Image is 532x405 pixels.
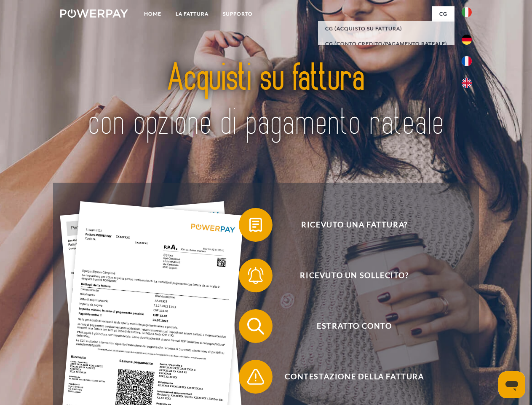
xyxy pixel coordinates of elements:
img: qb_search.svg [245,316,266,337]
a: Supporto [216,6,260,22]
img: qb_warning.svg [245,366,266,387]
img: logo-powerpay-white.svg [60,9,128,18]
a: LA FATTURA [168,6,216,22]
button: Contestazione della fattura [239,360,458,394]
img: title-powerpay_it.svg [80,40,452,162]
iframe: Pulsante per aprire la finestra di messaggistica [498,371,525,398]
span: Estratto conto [251,309,457,343]
button: Estratto conto [239,309,458,343]
img: de [462,35,472,45]
a: CG (Acquisto su fattura) [318,21,454,36]
img: en [462,78,472,88]
button: Ricevuto una fattura? [239,208,458,242]
span: Ricevuto un sollecito? [251,259,457,292]
img: qb_bill.svg [245,214,266,235]
img: qb_bell.svg [245,265,266,286]
a: CG [432,6,454,22]
a: CG (Conto Credito/Pagamento rateale) [318,36,454,51]
a: Home [137,6,168,22]
span: Ricevuto una fattura? [251,208,457,242]
img: fr [462,56,472,66]
button: Ricevuto un sollecito? [239,259,458,292]
img: it [462,7,472,17]
span: Contestazione della fattura [251,360,457,394]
